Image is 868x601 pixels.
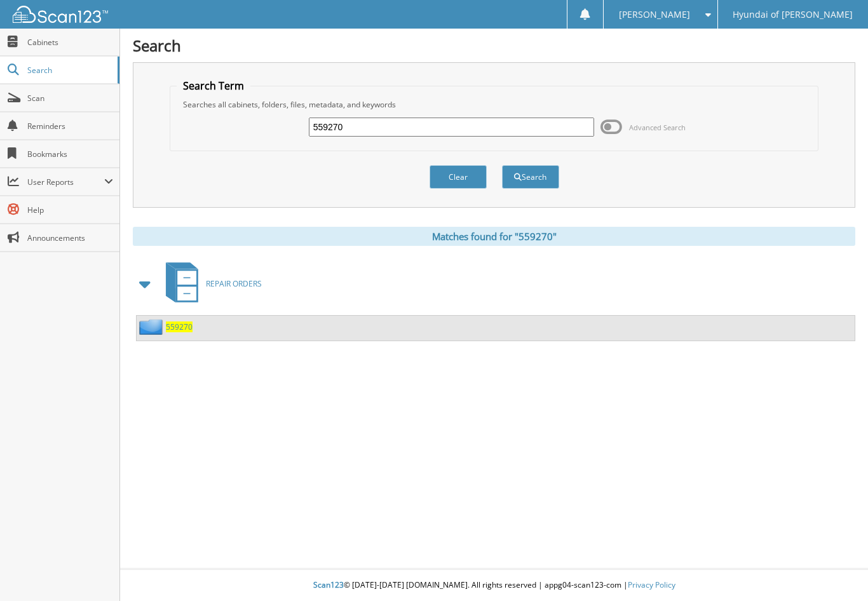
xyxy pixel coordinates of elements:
span: Scan [27,93,113,104]
span: User Reports [27,177,104,187]
iframe: Chat Widget [804,540,868,601]
span: Cabinets [27,37,113,48]
span: Search [27,65,111,76]
span: Scan123 [313,579,344,590]
legend: Search Term [177,79,250,93]
div: Searches all cabinets, folders, files, metadata, and keywords [177,99,811,110]
div: Matches found for "559270" [133,227,855,246]
span: REPAIR ORDERS [206,278,262,289]
div: © [DATE]-[DATE] [DOMAIN_NAME]. All rights reserved | appg04-scan123-com | [120,570,868,601]
h1: Search [133,35,855,56]
span: Bookmarks [27,149,113,159]
span: Announcements [27,233,113,243]
img: folder2.png [139,319,166,335]
a: Privacy Policy [628,579,675,590]
button: Clear [430,165,487,189]
span: Reminders [27,121,113,132]
span: [PERSON_NAME] [619,11,690,18]
a: 559270 [166,321,193,332]
button: Search [502,165,559,189]
a: REPAIR ORDERS [158,259,262,309]
img: scan123-logo-white.svg [13,6,108,23]
span: Help [27,205,113,215]
span: Hyundai of [PERSON_NAME] [733,11,853,18]
span: Advanced Search [629,123,686,132]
